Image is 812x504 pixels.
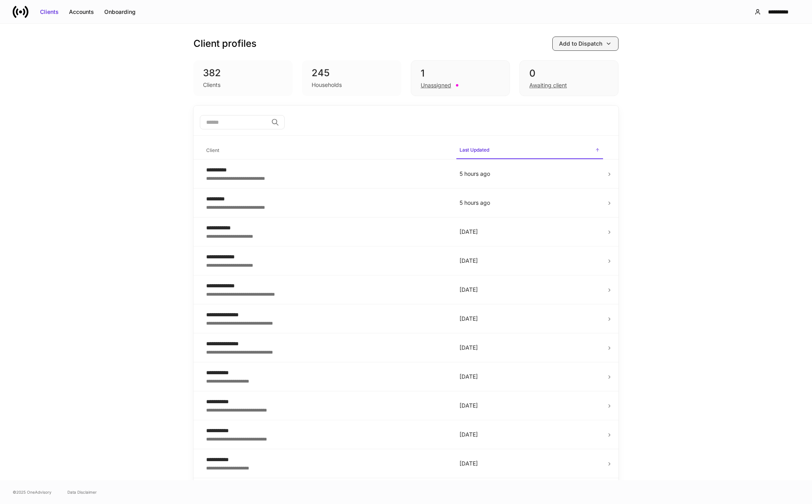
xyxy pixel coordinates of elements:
[519,60,619,96] div: 0Awaiting client
[552,37,619,51] button: Add to Dispatch
[460,460,600,467] p: [DATE]
[203,81,220,89] div: Clients
[411,60,510,96] div: 1Unassigned
[64,6,99,18] button: Accounts
[460,286,600,294] p: [DATE]
[529,81,567,89] div: Awaiting client
[529,67,609,80] div: 0
[193,37,257,50] h3: Client profiles
[559,40,602,48] div: Add to Dispatch
[67,489,97,495] a: Data Disclaimer
[312,81,342,89] div: Households
[99,6,141,18] button: Onboarding
[460,344,600,352] p: [DATE]
[460,431,600,439] p: [DATE]
[69,8,94,16] div: Accounts
[460,228,600,236] p: [DATE]
[40,8,59,16] div: Clients
[460,373,600,381] p: [DATE]
[460,257,600,265] p: [DATE]
[460,170,600,178] p: 5 hours ago
[206,146,219,154] h6: Client
[13,489,52,495] span: © 2025 OneAdvisory
[104,8,136,16] div: Onboarding
[35,6,64,18] button: Clients
[456,142,603,159] span: Last Updated
[421,81,451,89] div: Unassigned
[460,146,489,154] h6: Last Updated
[203,67,283,79] div: 382
[203,142,450,159] span: Client
[460,199,600,207] p: 5 hours ago
[460,402,600,410] p: [DATE]
[460,315,600,323] p: [DATE]
[421,67,500,80] div: 1
[312,67,392,79] div: 245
